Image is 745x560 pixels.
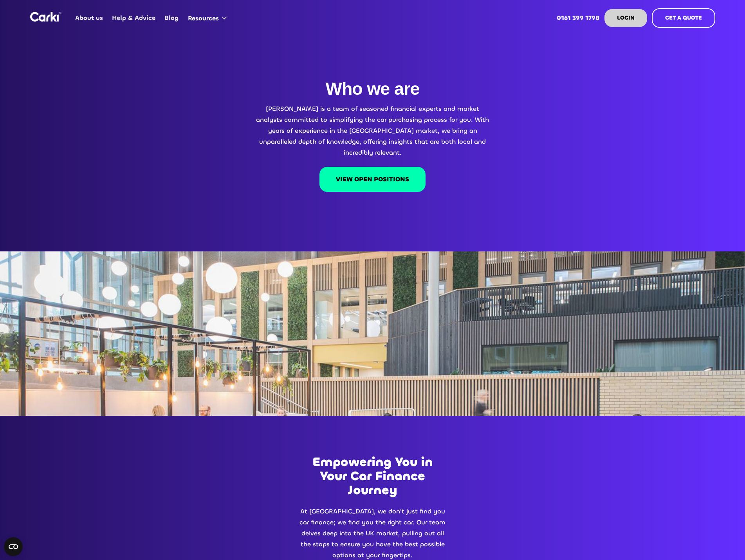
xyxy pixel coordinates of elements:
[188,14,219,23] div: Resources
[308,455,437,497] h2: Empowering You in Your Car Finance Journey
[604,9,647,27] a: LOGIN
[552,3,604,33] a: 0161 399 1798
[4,537,23,556] button: Open CMP widget
[652,8,715,28] a: GET A QUOTE
[665,14,702,22] strong: GET A QUOTE
[255,103,490,158] p: [PERSON_NAME] is a team of seasoned financial experts and market analysts committed to simplifyin...
[183,3,235,33] div: Resources
[160,3,183,33] a: Blog
[30,12,61,22] img: Logo
[326,78,420,99] h1: Who we are
[30,12,61,22] a: home
[617,14,635,22] strong: LOGIN
[319,167,426,192] a: VIEW OPEN POSITIONS
[557,14,600,22] strong: 0161 399 1798
[108,3,160,33] a: Help & Advice
[71,3,108,33] a: About us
